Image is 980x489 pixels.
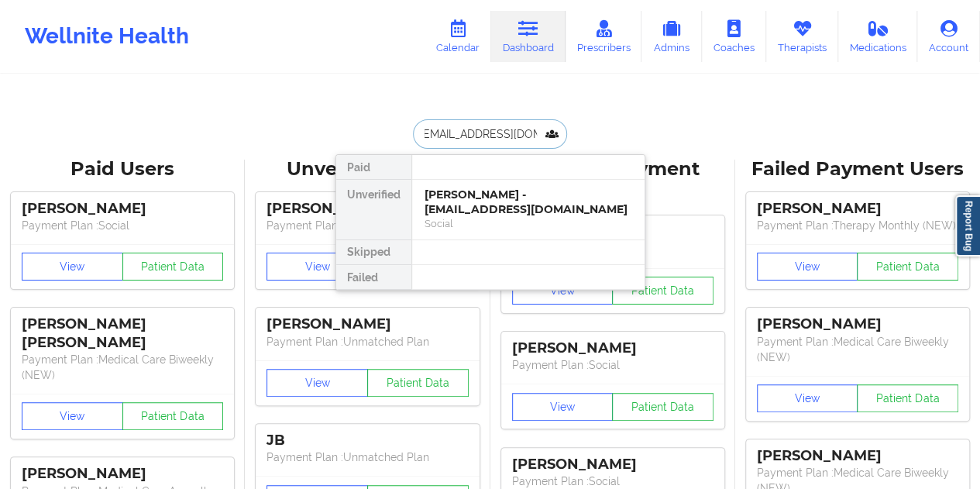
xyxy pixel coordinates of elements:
[702,11,766,62] a: Coaches
[425,11,491,62] a: Calendar
[641,11,702,62] a: Admins
[266,315,468,333] div: [PERSON_NAME]
[746,157,969,181] div: Failed Payment Users
[757,334,958,365] p: Payment Plan : Medical Care Biweekly (NEW)
[512,277,614,305] button: View
[11,157,234,181] div: Paid Users
[757,315,958,333] div: [PERSON_NAME]
[512,357,714,373] p: Payment Plan : Social
[22,465,223,483] div: [PERSON_NAME]
[22,200,223,218] div: [PERSON_NAME]
[757,200,958,218] div: [PERSON_NAME]
[512,474,714,489] p: Payment Plan : Social
[336,240,411,265] div: Skipped
[266,432,468,449] div: JB
[266,218,468,233] p: Payment Plan : Unmatched Plan
[512,393,614,421] button: View
[757,253,858,281] button: View
[22,352,223,383] p: Payment Plan : Medical Care Biweekly (NEW)
[266,200,468,218] div: [PERSON_NAME]
[22,402,123,430] button: View
[22,315,223,351] div: [PERSON_NAME] [PERSON_NAME]
[122,402,224,430] button: Patient Data
[955,195,980,257] a: Report Bug
[757,218,958,233] p: Payment Plan : Therapy Monthly (NEW)
[491,11,566,62] a: Dashboard
[367,369,469,397] button: Patient Data
[612,393,714,421] button: Patient Data
[917,11,980,62] a: Account
[757,384,858,412] button: View
[336,265,411,290] div: Failed
[22,253,123,281] button: View
[757,447,958,465] div: [PERSON_NAME]
[425,188,632,216] div: [PERSON_NAME] - [EMAIL_ADDRESS][DOMAIN_NAME]
[336,155,411,180] div: Paid
[22,218,223,233] p: Payment Plan : Social
[512,456,714,474] div: [PERSON_NAME]
[336,180,411,240] div: Unverified
[857,384,958,412] button: Patient Data
[122,253,224,281] button: Patient Data
[256,157,479,181] div: Unverified Users
[266,449,468,465] p: Payment Plan : Unmatched Plan
[266,334,468,350] p: Payment Plan : Unmatched Plan
[512,339,714,357] div: [PERSON_NAME]
[566,11,642,62] a: Prescribers
[266,253,368,281] button: View
[857,253,958,281] button: Patient Data
[766,11,838,62] a: Therapists
[425,217,632,230] div: Social
[612,277,714,305] button: Patient Data
[266,369,368,397] button: View
[838,11,918,62] a: Medications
